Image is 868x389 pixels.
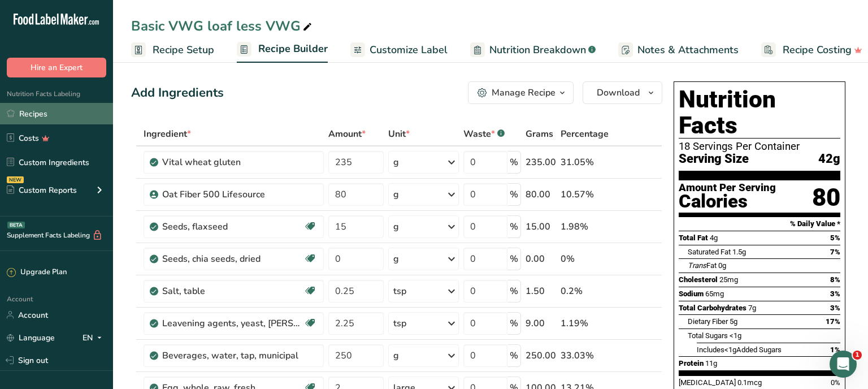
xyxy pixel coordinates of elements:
span: Ingredient [144,127,191,141]
a: Recipe Costing [761,37,862,63]
div: Manage Recipe [492,86,555,100]
button: Hire an Expert [7,58,106,77]
div: Beverages, water, tap, municipal [162,349,303,362]
span: Notes & Attachments [637,42,739,58]
span: 11g [705,359,717,368]
a: Notes & Attachments [618,37,739,63]
span: <1g [724,345,736,354]
div: Seeds, flaxseed [162,220,303,234]
div: BETA [7,222,25,228]
div: 0.2% [561,284,609,298]
button: Download [583,81,662,104]
div: Upgrade Plan [7,267,67,278]
span: Dietary Fiber [688,317,728,326]
span: 1% [830,345,840,354]
span: Recipe Builder [258,41,328,57]
section: % Daily Value * [679,217,840,231]
span: Amount [328,127,366,141]
div: 9.00 [526,317,556,330]
span: 7g [748,304,756,312]
span: <1g [730,331,741,340]
div: 235.00 [526,155,556,169]
span: Customize Label [370,42,448,58]
div: Vital wheat gluten [162,155,303,169]
span: 1 [853,351,862,360]
span: Serving Size [679,152,749,166]
div: Salt, table [162,284,303,298]
div: 80.00 [526,188,556,201]
span: 5% [830,234,840,242]
div: 18 Servings Per Container [679,141,840,152]
span: Sodium [679,289,704,298]
div: tsp [393,284,406,298]
div: 1.50 [526,284,556,298]
a: Language [7,328,55,348]
span: 3% [830,304,840,312]
span: 65mg [705,289,724,298]
iframe: Intercom live chat [830,351,857,378]
div: 80 [812,183,840,213]
span: Unit [388,127,410,141]
a: Customize Label [350,37,448,63]
div: NEW [7,176,24,183]
span: 4g [710,234,718,242]
span: Nutrition Breakdown [489,42,586,58]
div: 250.00 [526,349,556,362]
div: 10.57% [561,188,609,201]
h1: Nutrition Facts [679,87,840,139]
span: 5g [730,317,737,326]
span: 7% [830,248,840,256]
div: EN [83,331,106,344]
div: 31.05% [561,155,609,169]
span: 3% [830,289,840,298]
div: Amount Per Serving [679,183,776,193]
div: Add Ingredients [131,84,224,102]
span: 1.5g [732,248,746,256]
a: Recipe Builder [237,36,328,63]
div: Waste [463,127,505,141]
div: tsp [393,317,406,330]
div: Basic VWG loaf less VWG [131,16,314,36]
i: Trans [688,261,706,270]
span: Total Sugars [688,331,728,340]
div: 0.00 [526,252,556,266]
div: g [393,155,399,169]
span: Recipe Setup [153,42,214,58]
span: 0% [831,378,840,387]
div: 1.98% [561,220,609,234]
div: 0% [561,252,609,266]
div: Custom Reports [7,184,77,196]
div: 1.19% [561,317,609,330]
span: [MEDICAL_DATA] [679,378,736,387]
div: g [393,188,399,201]
div: Calories [679,193,776,210]
span: Recipe Costing [783,42,852,58]
a: Nutrition Breakdown [470,37,596,63]
div: Seeds, chia seeds, dried [162,252,303,266]
span: Download [597,86,640,100]
div: g [393,220,399,234]
span: Percentage [561,127,609,141]
span: Total Carbohydrates [679,304,747,312]
span: 0.1mcg [737,378,762,387]
span: Total Fat [679,234,708,242]
span: Saturated Fat [688,248,731,256]
span: 8% [830,275,840,284]
span: Includes Added Sugars [697,345,782,354]
div: Oat Fiber 500 Lifesource [162,188,303,201]
div: g [393,252,399,266]
span: 25mg [719,275,738,284]
div: Leavening agents, yeast, [PERSON_NAME], active dry [162,317,303,330]
span: Fat [688,261,717,270]
span: Cholesterol [679,275,718,284]
a: Recipe Setup [131,37,214,63]
div: 33.03% [561,349,609,362]
span: 0g [718,261,726,270]
div: 15.00 [526,220,556,234]
span: 17% [826,317,840,326]
span: Grams [526,127,553,141]
div: g [393,349,399,362]
span: Protein [679,359,704,368]
button: Manage Recipe [468,81,574,104]
span: 42g [818,152,840,166]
